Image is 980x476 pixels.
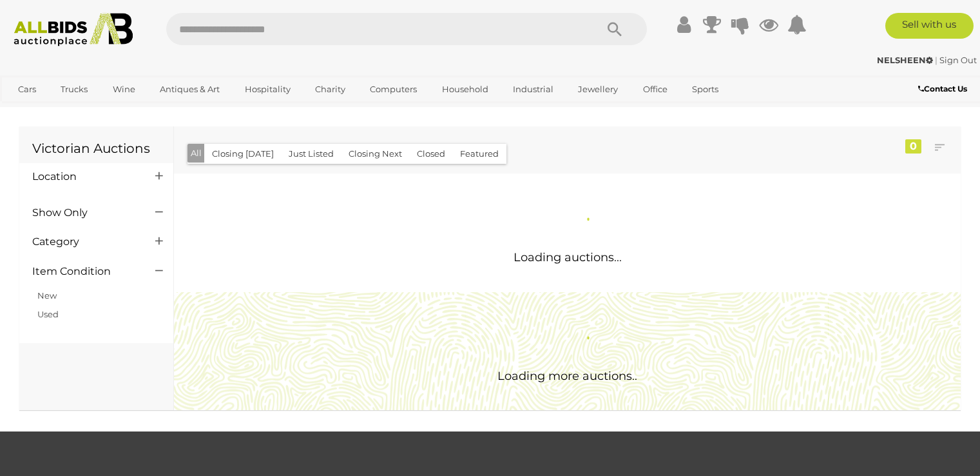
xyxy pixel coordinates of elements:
[32,207,136,219] h4: Show Only
[514,250,622,264] span: Loading auctions...
[52,79,96,100] a: Trucks
[570,79,626,100] a: Jewellery
[361,79,425,100] a: Computers
[918,82,970,96] a: Contact Us
[452,144,506,164] button: Featured
[32,266,136,277] h4: Item Condition
[7,13,140,46] img: Allbids.com.au
[582,13,647,45] button: Search
[151,79,228,100] a: Antiques & Art
[10,100,118,121] a: [GEOGRAPHIC_DATA]
[434,79,497,100] a: Household
[32,141,160,155] h1: Victorian Auctions
[32,236,136,248] h4: Category
[885,13,974,39] a: Sell with us
[635,79,676,100] a: Office
[341,144,410,164] button: Closing Next
[918,84,967,94] b: Contact Us
[37,290,57,301] a: New
[281,144,341,164] button: Just Listed
[684,79,727,100] a: Sports
[10,79,44,100] a: Cars
[409,144,453,164] button: Closed
[37,309,59,319] a: Used
[236,79,299,100] a: Hospitality
[204,144,282,164] button: Closing [DATE]
[187,144,205,163] button: All
[497,369,637,383] span: Loading more auctions..
[104,79,144,100] a: Wine
[939,55,977,65] a: Sign Out
[32,171,136,183] h4: Location
[935,55,937,65] span: |
[877,55,935,65] a: NELSHEEN
[905,139,921,154] div: 0
[877,55,933,65] strong: NELSHEEN
[504,79,562,100] a: Industrial
[307,79,354,100] a: Charity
